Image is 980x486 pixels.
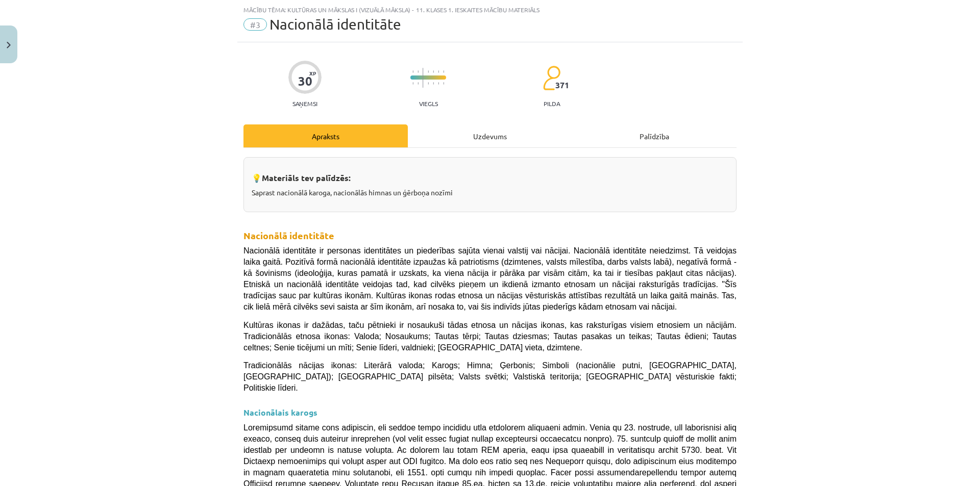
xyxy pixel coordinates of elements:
strong: Materiāls tev palīdzēs: [262,172,351,183]
img: icon-short-line-57e1e144782c952c97e751825c79c345078a6d821885a25fce030b3d8c18986b.svg [433,82,434,85]
div: Palīdzība [572,124,737,147]
img: icon-short-line-57e1e144782c952c97e751825c79c345078a6d821885a25fce030b3d8c18986b.svg [418,82,419,85]
p: Saprast nacionālā karoga, nacionālās himnas un ģērboņa nozīmi [252,187,728,198]
strong: Nacionālā identitāte [243,229,334,241]
p: Saņemsi [288,100,322,107]
p: pilda [544,100,560,107]
img: icon-short-line-57e1e144782c952c97e751825c79c345078a6d821885a25fce030b3d8c18986b.svg [438,82,439,85]
img: icon-short-line-57e1e144782c952c97e751825c79c345078a6d821885a25fce030b3d8c18986b.svg [438,70,439,73]
span: Tradicionālās nācijas ikonas: Literārā valoda; Karogs; Himna; Ģerbonis; Simboli (nacionālie putni... [243,361,737,392]
span: Nacionālā identitāte [269,16,401,33]
img: icon-short-line-57e1e144782c952c97e751825c79c345078a6d821885a25fce030b3d8c18986b.svg [418,70,419,73]
p: Viegls [419,100,438,107]
span: Kultūras ikonas ir dažādas, taču pētnieki ir nosaukuši tādas etnosa un nācijas ikonas, kas rakstu... [243,321,737,352]
img: icon-short-line-57e1e144782c952c97e751825c79c345078a6d821885a25fce030b3d8c18986b.svg [443,70,444,73]
img: students-c634bb4e5e11cddfef0936a35e636f08e4e9abd3cc4e673bd6f9a4125e45ecb1.svg [543,65,560,91]
div: Uzdevums [408,124,572,147]
img: icon-short-line-57e1e144782c952c97e751825c79c345078a6d821885a25fce030b3d8c18986b.svg [412,70,413,73]
img: icon-short-line-57e1e144782c952c97e751825c79c345078a6d821885a25fce030b3d8c18986b.svg [428,82,429,85]
img: icon-short-line-57e1e144782c952c97e751825c79c345078a6d821885a25fce030b3d8c18986b.svg [443,82,444,85]
span: XP [309,70,316,76]
div: 30 [298,74,312,88]
span: Nacionālā identitāte ir personas identitātes un piederības sajūta vienai valstij vai nācijai. Nac... [243,246,737,311]
img: icon-close-lesson-0947bae3869378f0d4975bcd49f059093ad1ed9edebbc8119c70593378902aed.svg [7,42,11,48]
span: 371 [555,81,569,90]
h3: 💡 [252,165,728,184]
img: icon-long-line-d9ea69661e0d244f92f715978eff75569469978d946b2353a9bb055b3ed8787d.svg [423,68,424,88]
div: Apraksts [243,124,408,147]
img: icon-short-line-57e1e144782c952c97e751825c79c345078a6d821885a25fce030b3d8c18986b.svg [412,82,413,85]
strong: Nacionālais karogs [243,407,317,418]
img: icon-short-line-57e1e144782c952c97e751825c79c345078a6d821885a25fce030b3d8c18986b.svg [428,70,429,73]
img: icon-short-line-57e1e144782c952c97e751825c79c345078a6d821885a25fce030b3d8c18986b.svg [433,70,434,73]
span: #3 [243,18,267,31]
div: Mācību tēma: Kultūras un mākslas i (vizuālā māksla) - 11. klases 1. ieskaites mācību materiāls [243,6,737,13]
